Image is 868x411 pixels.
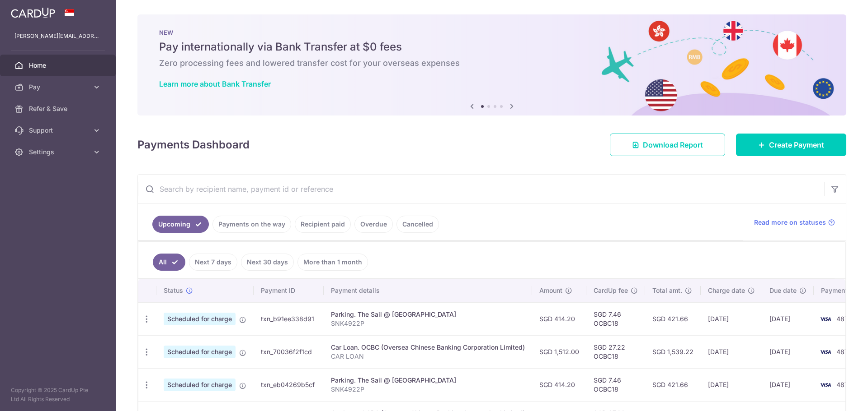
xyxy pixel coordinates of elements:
[769,139,824,150] span: Create Payment
[331,352,525,361] p: CAR LOAN
[254,368,324,401] td: txn_eb04269b5cf
[295,216,351,233] a: Recipient paid
[708,286,745,295] span: Charge date
[138,175,824,203] input: Search by recipient name, payment id or reference
[331,376,525,385] div: Parking. The Sail @ [GEOGRAPHIC_DATA]
[643,139,703,150] span: Download Report
[241,254,294,271] a: Next 30 days
[586,368,645,401] td: SGD 7.46 OCBC18
[29,148,89,157] span: Settings
[762,368,814,401] td: [DATE]
[29,126,89,135] span: Support
[159,58,825,69] h6: Zero processing fees and lowered transfer cost for your overseas expenses
[164,379,236,391] span: Scheduled for charge
[396,216,439,233] a: Cancelled
[594,286,628,295] span: CardUp fee
[836,381,852,388] span: 4873
[532,335,586,368] td: SGD 1,512.00
[254,302,324,335] td: txn_b91ee338d91
[762,335,814,368] td: [DATE]
[586,335,645,368] td: SGD 27.22 OCBC18
[701,368,762,401] td: [DATE]
[532,368,586,401] td: SGD 414.20
[610,134,725,156] a: Download Report
[152,216,209,233] a: Upcoming
[153,254,185,271] a: All
[159,29,825,36] p: NEW
[816,314,835,324] img: Bank Card
[254,335,324,368] td: txn_70036f2f1cd
[212,216,291,233] a: Payments on the way
[586,302,645,335] td: SGD 7.46 OCBC18
[701,335,762,368] td: [DATE]
[11,7,55,18] img: CardUp
[645,368,701,401] td: SGD 421.66
[736,134,846,156] a: Create Payment
[354,216,393,233] a: Overdue
[769,286,797,295] span: Due date
[836,315,852,323] span: 4873
[164,286,183,295] span: Status
[645,335,701,368] td: SGD 1,539.22
[137,14,846,115] img: Bank transfer banner
[539,286,562,295] span: Amount
[652,286,682,295] span: Total amt.
[331,343,525,352] div: Car Loan. OCBC (Oversea Chinese Banking Corporation Limited)
[701,302,762,335] td: [DATE]
[324,279,532,302] th: Payment details
[816,379,835,390] img: Bank Card
[29,104,89,113] span: Refer & Save
[137,137,250,153] h4: Payments Dashboard
[164,313,236,325] span: Scheduled for charge
[159,79,271,88] a: Learn more about Bank Transfer
[254,279,324,302] th: Payment ID
[816,346,835,357] img: Bank Card
[297,254,368,271] a: More than 1 month
[645,302,701,335] td: SGD 421.66
[29,61,89,70] span: Home
[331,319,525,328] p: SNK4922P
[189,254,237,271] a: Next 7 days
[754,218,835,227] a: Read more on statuses
[762,302,814,335] td: [DATE]
[159,40,825,54] h5: Pay internationally via Bank Transfer at $0 fees
[836,348,852,356] span: 4873
[14,32,101,41] p: [PERSON_NAME][EMAIL_ADDRESS][DOMAIN_NAME]
[29,83,89,92] span: Pay
[331,310,525,319] div: Parking. The Sail @ [GEOGRAPHIC_DATA]
[164,346,236,358] span: Scheduled for charge
[754,218,826,227] span: Read more on statuses
[532,302,586,335] td: SGD 414.20
[331,385,525,394] p: SNK4922P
